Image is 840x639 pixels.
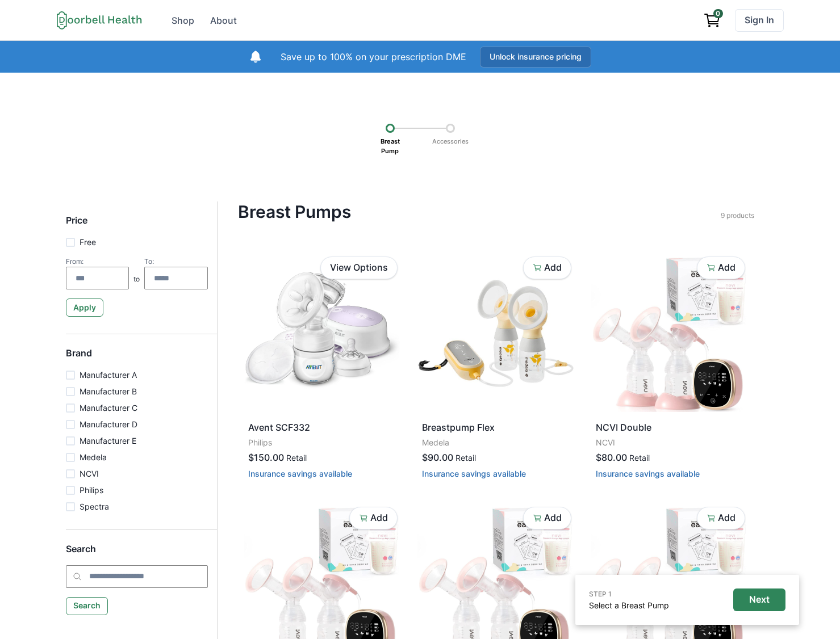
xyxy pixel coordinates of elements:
[718,512,735,523] p: Add
[248,421,396,434] p: Avent SCF332
[589,600,669,610] a: Select a Breast Pump
[172,14,194,27] div: Shop
[721,211,754,221] p: 9 products
[281,50,466,64] p: Save up to 100% on your prescription DME
[713,9,723,18] span: 0
[697,257,745,279] button: Add
[544,262,562,273] p: Add
[523,507,571,529] button: Add
[733,588,785,611] button: Next
[422,469,526,478] button: Insurance savings available
[596,469,700,478] button: Insurance savings available
[66,597,108,615] button: Search
[248,469,352,478] button: Insurance savings available
[286,452,307,464] p: Retail
[417,254,574,414] img: wu1ofuyzz2pb86d2jgprv8htehmy
[165,9,201,32] a: Shop
[699,9,726,32] a: View cart
[591,254,748,487] a: NCVI DoubleNCVI$80.00RetailInsurance savings available
[523,257,571,279] button: Add
[629,452,650,464] p: Retail
[80,418,137,430] p: Manufacturer D
[144,257,208,266] div: To:
[749,594,770,605] p: Next
[80,501,109,512] p: Spectra
[417,254,574,487] a: Breastpump FlexMedela$90.00RetailInsurance savings available
[238,201,721,222] h4: Breast Pumps
[80,451,107,463] p: Medela
[210,14,237,27] div: About
[544,512,562,523] p: Add
[422,451,453,464] p: $90.00
[428,133,473,150] p: Accessories
[697,507,745,529] button: Add
[66,544,208,565] h5: Search
[596,421,743,434] p: NCVI Double
[80,385,137,397] p: Manufacturer B
[66,299,103,317] button: Apply
[66,348,208,369] h5: Brand
[66,257,129,266] div: From:
[248,436,396,448] p: Philips
[244,254,400,414] img: p396f7c1jhk335ckoricv06bci68
[422,421,570,434] p: Breastpump Flex
[66,215,208,236] h5: Price
[591,254,748,414] img: tns73qkjvnll4qaugvy1iy5zbioi
[80,435,136,447] p: Manufacturer E
[455,452,476,464] p: Retail
[80,468,99,480] p: NCVI
[349,507,398,529] button: Add
[80,236,96,248] p: Free
[596,451,627,464] p: $80.00
[589,589,669,599] p: STEP 1
[248,451,284,464] p: $150.00
[370,512,388,523] p: Add
[422,436,570,448] p: Medela
[203,9,244,32] a: About
[80,484,103,496] p: Philips
[718,262,735,273] p: Add
[133,274,140,289] p: to
[320,257,398,279] a: View Options
[735,9,784,32] a: Sign In
[480,47,591,68] button: Unlock insurance pricing
[80,402,137,414] p: Manufacturer C
[377,133,404,159] p: Breast Pump
[596,436,743,448] p: NCVI
[80,369,137,381] p: Manufacturer A
[244,254,400,487] a: Avent SCF332Philips$150.00RetailInsurance savings available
